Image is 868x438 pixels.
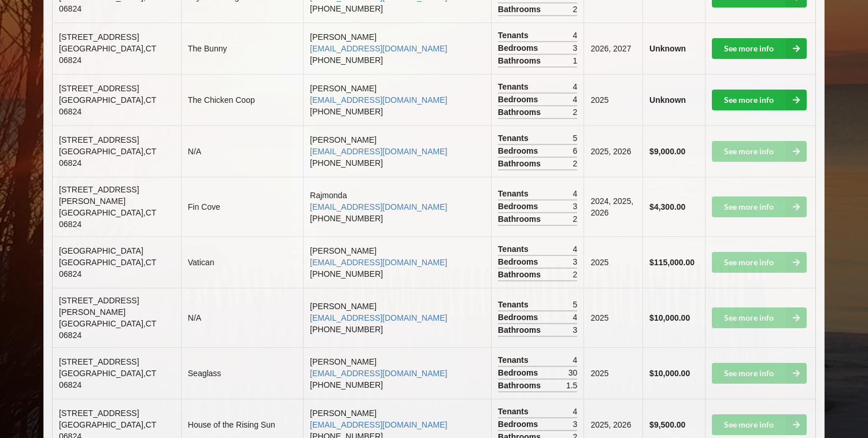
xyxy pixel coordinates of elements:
[573,324,578,336] span: 3
[649,95,686,105] b: Unknown
[59,185,139,206] span: [STREET_ADDRESS][PERSON_NAME]
[181,74,303,125] td: The Chicken Coop
[59,258,156,279] span: [GEOGRAPHIC_DATA] , CT 06824
[583,74,642,125] td: 2025
[181,23,303,74] td: The Bunny
[573,145,578,157] span: 6
[303,74,491,125] td: [PERSON_NAME] [PHONE_NUMBER]
[59,357,139,366] span: [STREET_ADDRESS]
[498,42,541,54] span: Bedrooms
[498,418,541,430] span: Bedrooms
[59,95,156,116] span: [GEOGRAPHIC_DATA] , CT 06824
[181,177,303,236] td: Fin Cove
[310,95,447,105] a: [EMAIL_ADDRESS][DOMAIN_NAME]
[59,32,139,42] span: [STREET_ADDRESS]
[566,380,577,391] span: 1.5
[573,106,578,118] span: 2
[583,236,642,288] td: 2025
[573,3,578,15] span: 2
[59,44,156,65] span: [GEOGRAPHIC_DATA] , CT 06824
[498,3,544,15] span: Bathrooms
[59,369,156,389] span: [GEOGRAPHIC_DATA] , CT 06824
[498,29,531,41] span: Tenants
[498,132,531,144] span: Tenants
[712,38,807,59] a: See more info
[573,418,578,430] span: 3
[498,380,544,391] span: Bathrooms
[583,23,642,74] td: 2026, 2027
[583,125,642,177] td: 2025, 2026
[181,236,303,288] td: Vatican
[498,213,544,225] span: Bathrooms
[649,202,685,211] b: $4,300.00
[59,319,156,340] span: [GEOGRAPHIC_DATA] , CT 06824
[498,106,544,118] span: Bathrooms
[303,125,491,177] td: [PERSON_NAME] [PHONE_NUMBER]
[649,147,685,156] b: $9,000.00
[59,84,139,93] span: [STREET_ADDRESS]
[303,288,491,347] td: [PERSON_NAME] [PHONE_NUMBER]
[573,243,578,255] span: 4
[310,147,447,156] a: [EMAIL_ADDRESS][DOMAIN_NAME]
[573,256,578,268] span: 3
[303,23,491,74] td: [PERSON_NAME] [PHONE_NUMBER]
[498,81,531,92] span: Tenants
[498,243,531,255] span: Tenants
[568,367,578,378] span: 30
[573,311,578,323] span: 4
[649,258,695,267] b: $115,000.00
[712,90,807,110] a: See more info
[573,29,578,41] span: 4
[498,406,531,417] span: Tenants
[573,406,578,417] span: 4
[498,145,541,157] span: Bedrooms
[573,354,578,366] span: 4
[181,125,303,177] td: N/A
[649,44,686,53] b: Unknown
[59,147,156,168] span: [GEOGRAPHIC_DATA] , CT 06824
[583,177,642,236] td: 2024, 2025, 2026
[310,420,447,429] a: [EMAIL_ADDRESS][DOMAIN_NAME]
[498,299,531,310] span: Tenants
[59,208,156,229] span: [GEOGRAPHIC_DATA] , CT 06824
[498,94,541,105] span: Bedrooms
[498,256,541,268] span: Bedrooms
[498,158,544,169] span: Bathrooms
[59,409,139,418] span: [STREET_ADDRESS]
[573,299,578,310] span: 5
[498,354,531,366] span: Tenants
[310,369,447,378] a: [EMAIL_ADDRESS][DOMAIN_NAME]
[583,288,642,347] td: 2025
[573,94,578,105] span: 4
[498,367,541,378] span: Bedrooms
[303,177,491,236] td: Rajmonda [PHONE_NUMBER]
[310,202,447,211] a: [EMAIL_ADDRESS][DOMAIN_NAME]
[573,188,578,199] span: 4
[573,158,578,169] span: 2
[498,311,541,323] span: Bedrooms
[649,420,685,429] b: $9,500.00
[310,258,447,267] a: [EMAIL_ADDRESS][DOMAIN_NAME]
[649,313,690,322] b: $10,000.00
[303,236,491,288] td: [PERSON_NAME] [PHONE_NUMBER]
[498,188,531,199] span: Tenants
[573,42,578,54] span: 3
[310,313,447,322] a: [EMAIL_ADDRESS][DOMAIN_NAME]
[573,81,578,92] span: 4
[649,369,690,378] b: $10,000.00
[573,269,578,280] span: 2
[303,347,491,399] td: [PERSON_NAME] [PHONE_NUMBER]
[498,55,544,66] span: Bathrooms
[181,347,303,399] td: Seaglass
[59,135,139,144] span: [STREET_ADDRESS]
[573,132,578,144] span: 5
[181,288,303,347] td: N/A
[498,324,544,336] span: Bathrooms
[498,269,544,280] span: Bathrooms
[498,201,541,212] span: Bedrooms
[573,201,578,212] span: 3
[573,55,578,66] span: 1
[583,347,642,399] td: 2025
[573,213,578,225] span: 2
[310,44,447,53] a: [EMAIL_ADDRESS][DOMAIN_NAME]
